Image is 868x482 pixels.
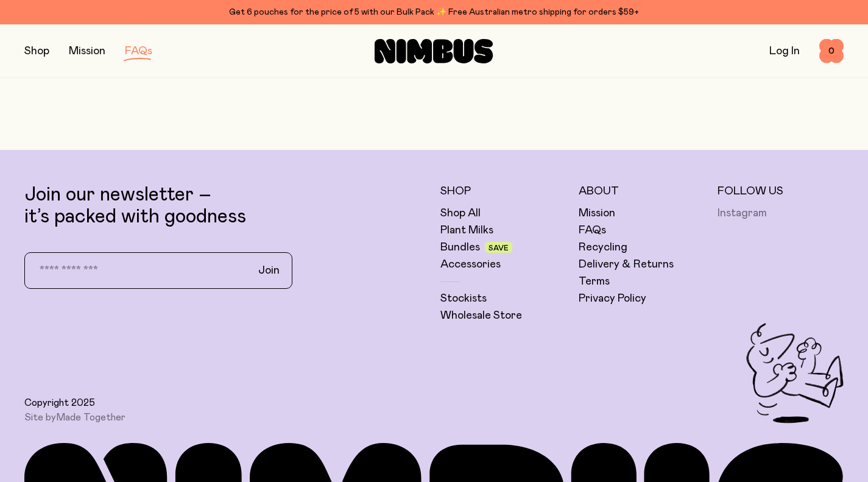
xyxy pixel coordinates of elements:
[769,46,800,57] a: Log In
[579,274,610,289] a: Terms
[718,184,844,199] h5: Follow Us
[125,46,152,57] a: FAQs
[24,5,844,19] div: Get 6 pouches for the price of 5 with our Bulk Pack ✨ Free Australian metro shipping for orders $59+
[579,291,646,306] a: Privacy Policy
[579,223,606,238] a: FAQs
[440,240,480,255] a: Bundles
[69,46,105,57] a: Mission
[579,257,674,272] a: Delivery & Returns
[489,244,509,252] span: Save
[24,397,95,409] span: Copyright 2025
[258,263,280,278] span: Join
[440,308,522,323] a: Wholesale Store
[579,184,705,199] h5: About
[579,240,627,255] a: Recycling
[440,291,487,306] a: Stockists
[24,411,125,424] span: Site by
[579,206,615,221] a: Mission
[249,258,289,283] button: Join
[24,184,428,228] p: Join our newsletter – it’s packed with goodness
[440,223,493,238] a: Plant Milks
[440,257,501,272] a: Accessories
[819,39,844,63] button: 0
[440,206,481,221] a: Shop All
[718,206,767,221] a: Instagram
[440,184,567,199] h5: Shop
[56,413,125,422] a: Made Together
